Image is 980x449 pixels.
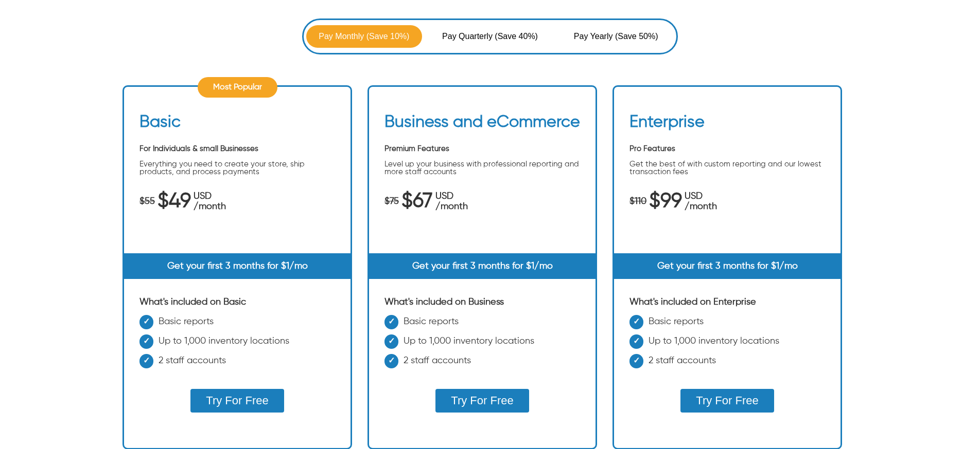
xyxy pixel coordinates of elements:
[319,30,366,43] span: Pay Monthly
[139,145,335,153] p: For Individuals & small Businesses
[366,30,410,43] span: (Save 10%)
[435,192,468,202] span: USD
[384,161,580,176] p: Level up your business with professional reporting and more staff accounts
[432,25,548,48] button: Pay Quarterly (Save 40%)
[685,202,717,212] span: /month
[190,389,284,413] button: Try For Free
[384,354,580,373] li: 2 staff accounts
[139,334,335,354] li: Up to 1,000 inventory locations
[629,315,825,334] li: Basic reports
[198,77,277,98] div: Most Popular
[384,113,580,137] h2: Business and eCommerce
[139,354,335,373] li: 2 staff accounts
[384,297,580,307] div: What's included on Business
[629,197,646,207] span: $110
[384,145,580,153] p: Premium Features
[574,30,615,43] span: Pay Yearly
[629,297,825,307] div: What's included on Enterprise
[629,145,825,153] p: Pro Features
[615,30,658,43] span: (Save 50%)
[629,354,825,373] li: 2 staff accounts
[306,25,422,48] button: Pay Monthly (Save 10%)
[435,389,529,413] button: Try For Free
[139,161,335,176] p: Everything you need to create your store, ship products, and process payments
[369,253,596,279] div: Get your first 3 months for $1/mo
[384,197,399,207] span: $75
[194,192,226,202] span: USD
[139,297,335,307] div: What's included on Basic
[649,197,682,207] span: $99
[495,30,538,43] span: (Save 40%)
[384,334,580,354] li: Up to 1,000 inventory locations
[558,25,674,48] button: Pay Yearly (Save 50%)
[629,161,825,176] p: Get the best of with custom reporting and our lowest transaction fees
[384,315,580,334] li: Basic reports
[401,197,433,207] span: $67
[435,202,468,212] span: /month
[614,253,841,279] div: Get your first 3 months for $1/mo
[629,334,825,354] li: Up to 1,000 inventory locations
[680,389,774,413] button: Try For Free
[442,30,495,43] span: Pay Quarterly
[685,192,717,202] span: USD
[629,113,705,137] h2: Enterprise
[139,315,335,334] li: Basic reports
[139,113,181,137] h2: Basic
[157,197,191,207] span: $49
[139,197,155,207] span: $55
[124,253,351,279] div: Get your first 3 months for $1/mo
[194,202,226,212] span: /month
